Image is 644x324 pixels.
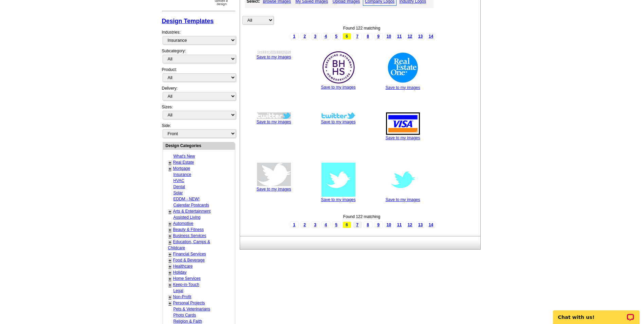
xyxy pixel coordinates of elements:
[300,33,309,40] a: 2
[173,313,196,318] a: Photo Cards
[162,85,235,104] div: Delivery:
[385,221,393,228] a: 10
[257,51,291,54] img: thumb-530fd10211d7d.jpg
[169,276,171,282] a: +
[169,160,171,165] a: +
[173,160,194,165] a: Real Estate
[173,172,191,177] a: Insurance
[173,252,206,256] a: Financial Services
[257,112,291,119] img: thumb-4efd166a2191f.jpg
[163,142,235,149] div: Design Categories
[395,221,404,228] a: 11
[169,270,171,275] a: +
[343,33,351,40] span: 6
[162,48,235,67] div: Subcategory:
[173,221,194,226] a: Automotive
[169,166,171,172] a: +
[173,294,191,299] a: Non-Profit
[169,258,171,263] a: +
[169,233,171,239] a: +
[332,221,341,228] a: 5
[173,301,205,305] a: Personal Projects
[169,294,171,300] a: +
[173,264,193,269] a: Healthcare
[374,33,383,40] a: 9
[169,209,171,214] a: +
[173,166,190,171] a: Mortgage
[416,221,425,228] a: 13
[173,197,200,201] a: EDDM - NEW!
[173,288,183,293] a: Legal
[395,33,404,40] a: 11
[242,214,482,220] div: Found 122 matching
[343,221,351,228] span: 6
[173,227,204,232] a: Beauty & Fitness
[169,301,171,306] a: +
[385,197,420,202] a: Save to my images
[162,67,235,85] div: Product:
[256,187,291,192] a: Save to my images
[290,221,299,228] a: 1
[173,233,206,238] a: Business Services
[386,51,420,85] img: thumb-526b03dd5edcc.jpg
[256,120,291,124] a: Save to my images
[162,26,235,48] div: Industries:
[321,163,355,197] img: thumb-4efd11a120907.jpg
[353,33,362,40] a: 7
[173,184,185,189] a: Dental
[173,276,201,281] a: Home Services
[332,33,341,40] a: 5
[311,33,320,40] a: 3
[406,221,415,228] a: 12
[427,33,436,40] a: 14
[321,221,330,228] a: 4
[386,112,420,135] img: thumb-4efd1212a23f1.jpg
[173,319,202,324] a: Religion & Faith
[549,303,644,324] iframe: LiveChat chat widget
[374,221,383,228] a: 9
[173,215,201,220] a: Assisted Living
[385,136,420,140] a: Save to my images
[290,33,299,40] a: 1
[321,120,355,124] a: Save to my images
[385,33,393,40] a: 10
[386,163,420,197] img: thumb-4efd119730f0c.jpg
[353,221,362,228] a: 7
[311,221,320,228] a: 3
[321,197,355,202] a: Save to my images
[427,221,436,228] a: 14
[364,221,372,228] a: 8
[173,154,195,159] a: What's New
[242,25,482,31] div: Found 122 matching
[173,258,205,263] a: Food & Beverage
[321,51,355,84] img: thumb-530fd0f7cfa67.jpg
[173,209,211,214] a: Arts & Entertainment
[321,33,330,40] a: 4
[169,239,171,245] a: +
[173,178,184,183] a: HVAC
[169,282,171,288] a: +
[416,33,425,40] a: 13
[169,227,171,233] a: +
[168,239,210,250] a: Education, Camps & Childcare
[173,191,183,195] a: Solar
[300,221,309,228] a: 2
[173,270,187,275] a: Holiday
[173,307,210,311] a: Pets & Veterinarians
[169,252,171,257] a: +
[385,85,420,90] a: Save to my images
[162,123,235,139] div: Side:
[364,33,372,40] a: 8
[169,221,171,227] a: +
[256,55,291,59] a: Save to my images
[169,264,171,269] a: +
[321,85,355,90] a: Save to my images
[406,33,415,40] a: 12
[162,18,214,24] a: Design Templates
[173,203,209,208] a: Calendar Postcards
[173,282,199,287] a: Keep-in-Touch
[321,112,355,119] img: thumb-4efd1662e52e0.jpg
[257,163,291,186] img: thumb-4efd120c478e3.jpg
